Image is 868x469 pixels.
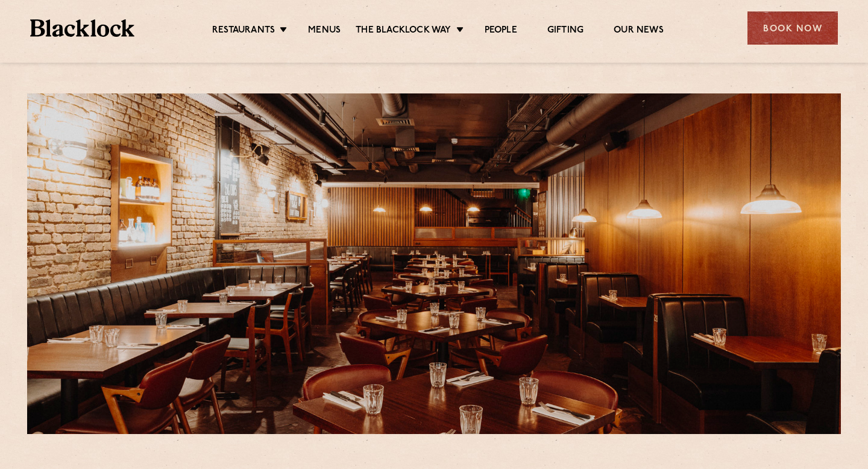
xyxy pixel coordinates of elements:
a: Menus [308,25,341,38]
div: Book Now [747,11,838,45]
a: People [485,25,517,38]
img: BL_Textured_Logo-footer-cropped.svg [30,19,134,37]
a: Our News [614,25,664,38]
a: Restaurants [212,25,275,38]
a: Gifting [547,25,583,38]
a: The Blacklock Way [356,25,451,38]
